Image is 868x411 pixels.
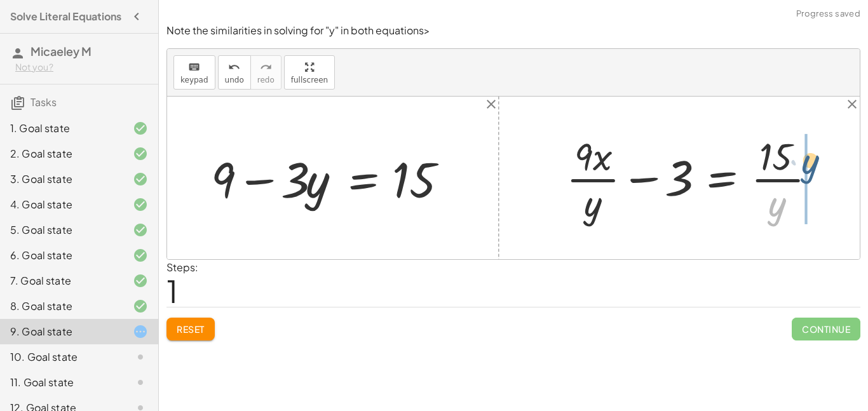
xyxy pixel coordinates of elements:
[250,55,281,90] button: redoredo
[484,97,499,116] button: close
[133,375,148,390] i: Task not started.
[10,9,121,24] h4: Solve Literal Equations
[31,44,92,58] span: Micaeley M
[10,172,112,187] div: 3. Goal state
[10,299,112,314] div: 8. Goal state
[796,8,860,20] span: Progress saved
[133,172,148,187] i: Task finished and correct.
[10,248,112,263] div: 6. Goal state
[225,76,244,84] span: undo
[218,55,251,90] button: undoundo
[133,222,148,238] i: Task finished and correct.
[133,273,148,288] i: Task finished and correct.
[10,146,112,161] div: 2. Goal state
[180,76,208,84] span: keypad
[10,375,112,390] div: 11. Goal state
[166,271,178,310] span: 1
[133,121,148,136] i: Task finished and correct.
[166,24,860,38] p: Note the similarities in solving for "y" in both equations>
[484,97,499,112] i: close
[173,55,215,90] button: keyboardkeypad
[260,60,272,75] i: redo
[257,76,275,84] span: redo
[177,323,205,335] span: Reset
[10,349,112,365] div: 10. Goal state
[228,60,240,75] i: undo
[15,61,148,74] div: Not you?
[133,146,148,161] i: Task finished and correct.
[133,248,148,263] i: Task finished and correct.
[291,76,328,84] span: fullscreen
[10,222,112,238] div: 5. Goal state
[10,273,112,288] div: 7. Goal state
[166,260,198,274] label: Steps:
[188,60,200,75] i: keyboard
[133,349,148,365] i: Task not started.
[166,318,215,340] button: Reset
[133,324,148,339] i: Task started.
[844,97,860,116] button: close
[31,95,57,109] span: Tasks
[844,97,860,112] i: close
[133,299,148,314] i: Task finished and correct.
[10,324,112,339] div: 9. Goal state
[133,197,148,212] i: Task finished and correct.
[284,55,335,90] button: fullscreen
[10,121,112,136] div: 1. Goal state
[10,197,112,212] div: 4. Goal state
